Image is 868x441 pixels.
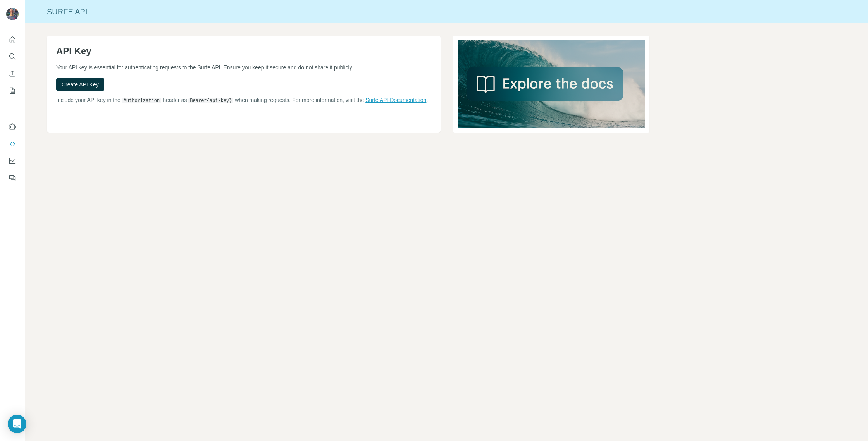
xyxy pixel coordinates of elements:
[6,8,19,20] img: Avatar
[56,45,431,57] h1: API Key
[56,78,104,91] button: Create API Key
[365,97,426,103] a: Surfe API Documentation
[25,6,868,17] div: Surfe API
[6,84,19,98] button: My lists
[122,98,162,103] code: Authorization
[56,96,431,104] p: Include your API key in the header as when making requests. For more information, visit the .
[8,415,26,433] div: Open Intercom Messenger
[6,154,19,168] button: Dashboard
[6,120,19,134] button: Use Surfe on LinkedIn
[62,81,99,88] span: Create API Key
[6,33,19,47] button: Quick start
[56,64,431,71] p: Your API key is essential for authenticating requests to the Surfe API. Ensure you keep it secure...
[6,67,19,81] button: Enrich CSV
[6,171,19,185] button: Feedback
[6,50,19,64] button: Search
[188,98,233,103] code: Bearer {api-key}
[6,137,19,151] button: Use Surfe API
